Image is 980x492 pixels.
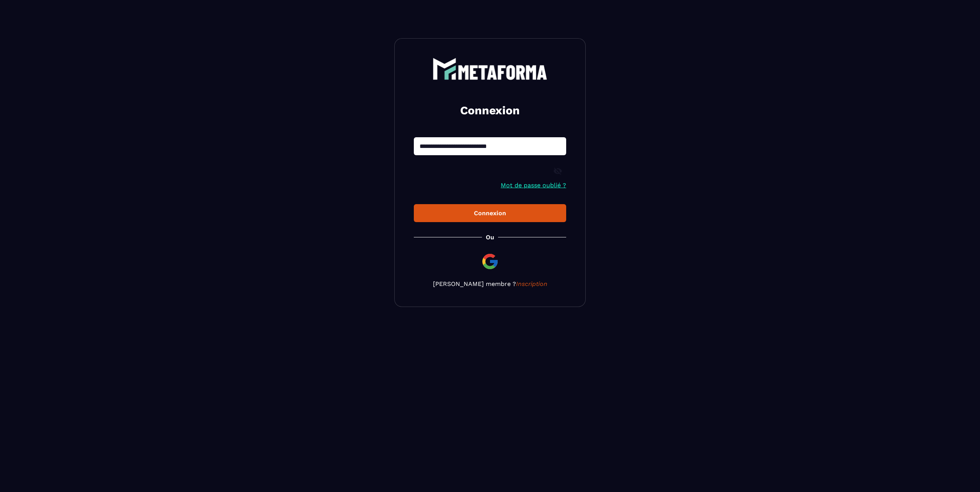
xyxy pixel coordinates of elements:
[516,280,547,287] a: Inscription
[486,234,494,241] p: Ou
[433,58,547,80] img: logo
[414,58,566,80] a: logo
[481,252,499,271] img: google
[423,103,557,118] h2: Connexion
[501,182,566,189] a: Mot de passe oublié ?
[420,209,560,217] div: Connexion
[414,280,566,287] p: [PERSON_NAME] membre ?
[414,204,566,222] button: Connexion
